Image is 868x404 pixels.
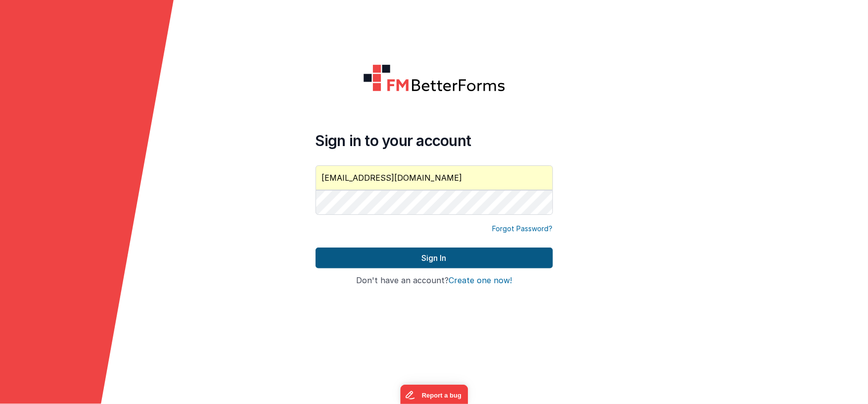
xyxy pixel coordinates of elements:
[449,276,512,285] button: Create one now!
[316,248,553,268] button: Sign In
[493,224,553,234] a: Forgot Password?
[316,276,553,285] h4: Don't have an account?
[316,165,553,190] input: Email Address
[316,132,553,150] h4: Sign in to your account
